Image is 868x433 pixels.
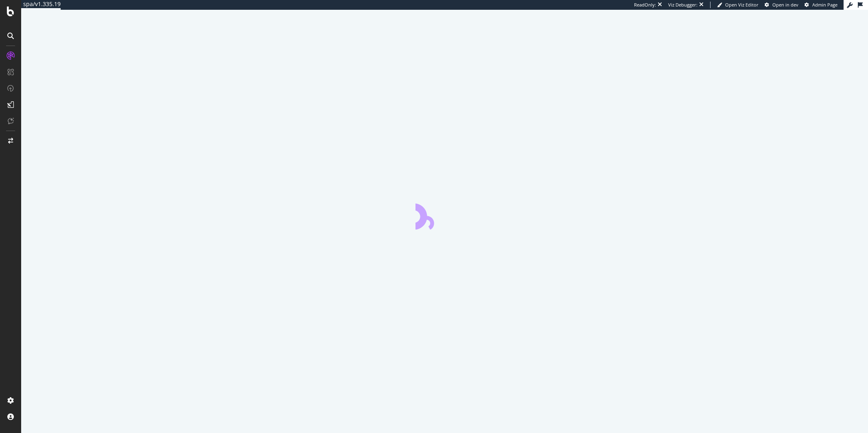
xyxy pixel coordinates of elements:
span: Open Viz Editor [725,2,759,8]
span: Open in dev [772,2,798,8]
div: animation [415,200,474,230]
a: Admin Page [805,2,837,8]
a: Open in dev [765,2,798,8]
div: ReadOnly: [634,2,656,8]
span: Admin Page [812,2,837,8]
a: Open Viz Editor [717,2,759,8]
div: Viz Debugger: [668,2,697,8]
